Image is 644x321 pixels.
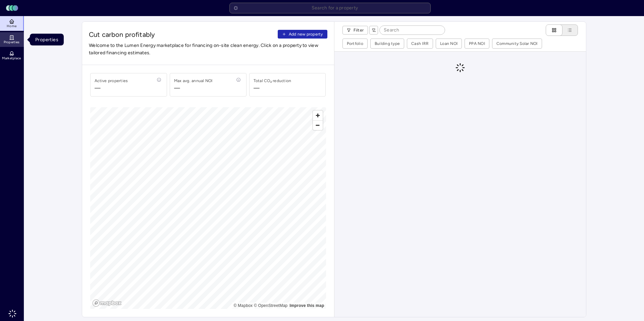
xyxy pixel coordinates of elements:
[556,24,578,36] button: List view
[229,3,431,13] input: Search for a property
[371,39,404,48] button: Building type
[375,40,400,47] div: Building type
[233,303,253,308] a: Mapbox
[89,30,275,39] span: Cut carbon profitably
[174,84,213,92] span: —
[95,77,128,84] div: Active properties
[313,120,323,130] button: Zoom out
[546,24,562,36] button: Cards view
[313,111,323,120] button: Zoom in
[342,26,368,35] button: Filter
[89,42,327,57] span: Welcome to the Lumen Energy marketplace for financing on-site clean energy. Click on a property t...
[492,39,542,48] button: Community Solar NOI
[7,24,16,28] span: Home
[440,40,458,47] div: Loan NOI
[465,39,489,48] button: PPA NOI
[436,39,462,48] button: Loan NOI
[174,77,213,84] div: Max avg. annual NOI
[92,299,122,307] a: Mapbox logo
[254,84,260,92] div: —
[254,77,291,84] div: Total CO₂ reduction
[289,31,323,38] span: Add new property
[2,56,21,60] span: Marketplace
[380,26,445,35] input: Search
[411,40,429,47] div: Cash IRR
[95,84,128,92] span: —
[289,303,324,308] a: Map feedback
[354,27,364,34] span: Filter
[30,34,64,46] div: Properties
[4,40,20,44] span: Properties
[496,40,538,47] div: Community Solar NOI
[254,303,288,308] a: OpenStreetMap
[343,39,367,48] button: Portfolio
[278,30,327,39] button: Add new property
[407,39,433,48] button: Cash IRR
[90,107,326,309] canvas: Map
[347,40,363,47] div: Portfolio
[469,40,485,47] div: PPA NOI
